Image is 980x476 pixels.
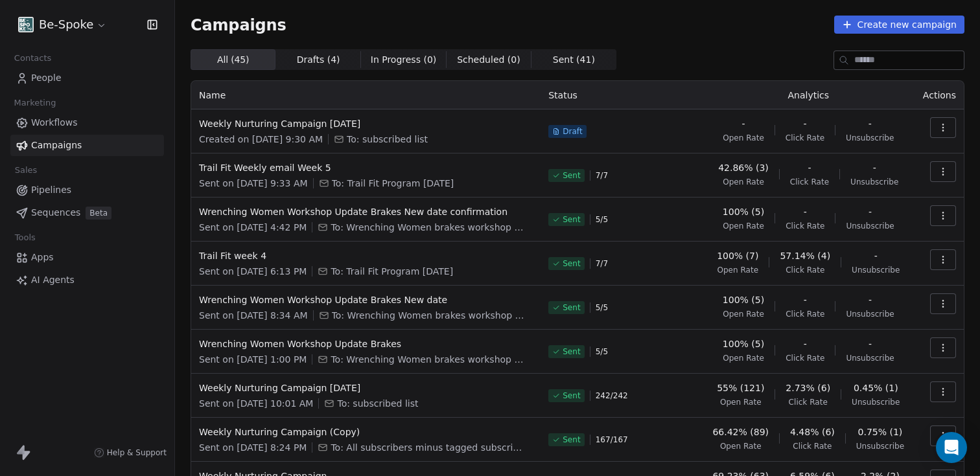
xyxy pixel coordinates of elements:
[717,249,758,262] span: 100% (7)
[199,309,308,322] span: Sent on [DATE] 8:34 AM
[804,205,807,218] span: -
[371,53,437,67] span: In Progress ( 0 )
[850,177,898,187] span: Unsubscribe
[199,381,533,394] span: Weekly Nurturing Campaign [DATE]
[741,117,745,130] span: -
[331,265,453,278] span: To: Trail Fit Program July 2025
[596,391,628,401] span: 242 / 242
[717,381,764,394] span: 55% (121)
[786,265,824,275] span: Click Rate
[199,249,533,262] span: Trail Fit week 4
[199,265,307,278] span: Sent on [DATE] 6:13 PM
[852,397,900,407] span: Unsubscribe
[199,221,307,234] span: Sent on [DATE] 4:42 PM
[18,17,34,32] img: Facebook%20profile%20picture.png
[31,273,75,287] span: AI Agents
[786,381,830,394] span: 2.73% (6)
[723,337,764,350] span: 100% (5)
[16,14,110,36] button: Be-Spoke
[199,177,308,190] span: Sent on [DATE] 9:33 AM
[723,221,764,231] span: Open Rate
[332,309,526,322] span: To: Wrenching Women brakes workshop 25
[86,207,111,220] span: Beta
[789,397,828,407] span: Click Rate
[199,353,307,366] span: Sent on [DATE] 1:00 PM
[596,435,628,445] span: 167 / 167
[94,448,167,458] a: Help & Support
[720,397,762,407] span: Open Rate
[331,441,525,454] span: To: All subscribers minus tagged subscribed
[856,441,904,451] span: Unsubscribe
[873,161,876,174] span: -
[199,293,533,306] span: Wrenching Women Workshop Update Brakes New date
[563,435,580,445] span: Sent
[563,214,580,225] span: Sent
[723,177,764,187] span: Open Rate
[596,170,608,181] span: 7 / 7
[793,441,832,451] span: Click Rate
[107,448,167,458] span: Help & Support
[846,353,894,363] span: Unsubscribe
[786,221,824,231] span: Click Rate
[723,205,764,218] span: 100% (5)
[914,81,964,109] th: Actions
[9,228,41,247] span: Tools
[786,133,824,143] span: Click Rate
[874,249,878,262] span: -
[804,337,807,350] span: -
[869,293,872,306] span: -
[563,302,580,313] span: Sent
[31,251,54,264] span: Apps
[31,183,71,197] span: Pipelines
[337,397,418,410] span: To: subscribed list
[780,249,830,262] span: 57.14% (4)
[869,205,872,218] span: -
[8,49,57,68] span: Contacts
[834,16,964,34] button: Create new campaign
[808,161,811,174] span: -
[553,53,595,67] span: Sent ( 41 )
[457,53,520,67] span: Scheduled ( 0 )
[703,81,914,109] th: Analytics
[199,337,533,350] span: Wrenching Women Workshop Update Brakes
[936,432,967,463] div: Open Intercom Messenger
[803,117,806,130] span: -
[786,309,824,319] span: Click Rate
[790,177,829,187] span: Click Rate
[563,391,580,401] span: Sent
[563,170,580,181] span: Sent
[846,133,894,143] span: Unsubscribe
[563,258,580,269] span: Sent
[9,161,43,180] span: Sales
[199,425,533,438] span: Weekly Nurturing Campaign (Copy)
[723,309,764,319] span: Open Rate
[723,293,764,306] span: 100% (5)
[869,117,872,130] span: -
[541,81,703,109] th: Status
[10,202,164,223] a: SequencesBeta
[191,81,541,109] th: Name
[596,346,608,357] span: 5 / 5
[10,135,164,156] a: Campaigns
[199,161,533,174] span: Trail Fit Weekly email Week 5
[852,265,900,275] span: Unsubscribe
[331,221,525,234] span: To: Wrenching Women brakes workshop 25
[854,381,898,394] span: 0.45% (1)
[718,161,769,174] span: 42.86% (3)
[790,425,835,438] span: 4.48% (6)
[10,179,164,201] a: Pipelines
[199,117,533,130] span: Weekly Nurturing Campaign [DATE]
[563,126,582,137] span: Draft
[869,337,872,350] span: -
[596,302,608,313] span: 5 / 5
[199,441,307,454] span: Sent on [DATE] 8:24 PM
[8,93,62,113] span: Marketing
[596,214,608,225] span: 5 / 5
[720,441,762,451] span: Open Rate
[10,67,164,89] a: People
[858,425,903,438] span: 0.75% (1)
[347,133,428,146] span: To: subscribed list
[804,293,807,306] span: -
[199,397,313,410] span: Sent on [DATE] 10:01 AM
[331,353,525,366] span: To: Wrenching Women brakes workshop 25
